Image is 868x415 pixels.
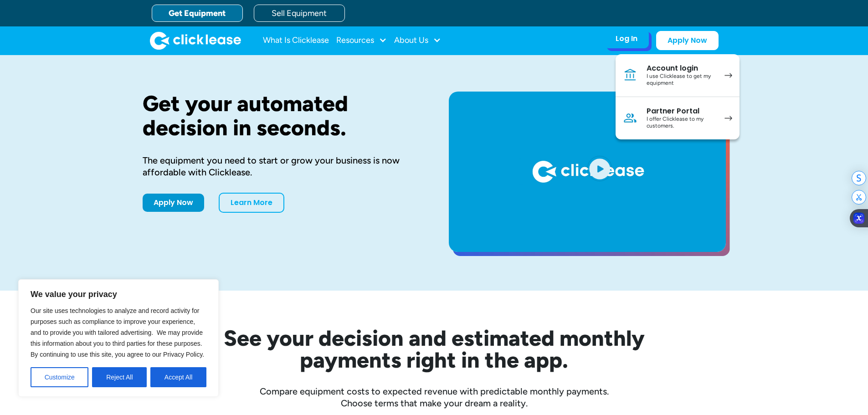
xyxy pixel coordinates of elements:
img: Person icon [623,111,637,125]
div: Compare equipment costs to expected revenue with predictable monthly payments. Choose terms that ... [143,385,726,409]
div: Account login [647,64,715,73]
button: Accept All [150,367,206,387]
a: Learn More [219,193,284,213]
div: Log In [616,34,637,43]
a: Apply Now [143,194,204,212]
a: Get Equipment [152,5,243,22]
a: Apply Now [656,31,719,50]
h2: See your decision and estimated monthly payments right in the app. [179,327,689,371]
div: About Us [394,31,441,50]
a: Partner PortalI offer Clicklease to my customers. [616,97,740,139]
div: I use Clicklease to get my equipment [647,73,715,87]
div: I offer Clicklease to my customers. [647,116,715,130]
span: Our site uses technologies to analyze and record activity for purposes such as compliance to impr... [31,307,204,358]
p: We value your privacy [31,289,206,300]
div: The equipment you need to start or grow your business is now affordable with Clicklease. [143,154,420,178]
a: Account loginI use Clicklease to get my equipment [616,54,740,97]
div: We value your privacy [18,279,219,397]
img: arrow [724,116,732,121]
a: What Is Clicklease [263,31,329,50]
a: home [150,31,241,50]
a: open lightbox [449,92,726,252]
h1: Get your automated decision in seconds. [143,92,420,140]
div: Resources [336,31,387,50]
button: Reject All [92,367,147,387]
div: Partner Portal [647,107,715,116]
a: Sell Equipment [254,5,345,22]
nav: Log In [616,54,740,139]
img: Blue play button logo on a light blue circular background [587,156,612,181]
img: Bank icon [623,68,637,82]
img: arrow [724,73,732,78]
button: Customize [31,367,88,387]
img: Clicklease logo [150,31,241,50]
